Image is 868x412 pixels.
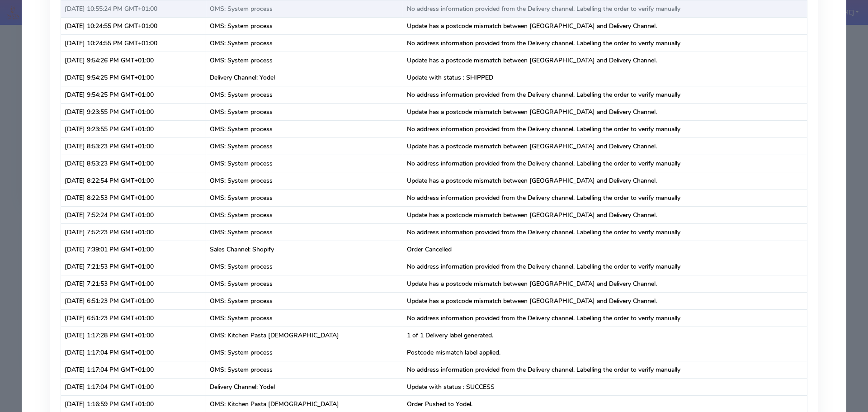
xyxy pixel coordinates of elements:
[403,69,807,86] td: Update with status : SHIPPED
[403,34,807,52] td: No address information provided from the Delivery channel. Labelling the order to verify manually
[206,120,403,137] td: OMS: System process
[403,86,807,103] td: No address information provided from the Delivery channel. Labelling the order to verify manually
[61,361,206,378] td: [DATE] 1:17:04 PM GMT+01:00
[403,103,807,120] td: Update has a postcode mismatch between [GEOGRAPHIC_DATA] and Delivery Channel.
[403,258,807,275] td: No address information provided from the Delivery channel. Labelling the order to verify manually
[61,86,206,103] td: [DATE] 9:54:25 PM GMT+01:00
[61,378,206,395] td: [DATE] 1:17:04 PM GMT+01:00
[206,52,403,69] td: OMS: System process
[403,17,807,34] td: Update has a postcode mismatch between [GEOGRAPHIC_DATA] and Delivery Channel.
[61,172,206,189] td: [DATE] 8:22:54 PM GMT+01:00
[206,327,403,344] td: OMS: Kitchen Pasta [DEMOGRAPHIC_DATA]
[206,86,403,103] td: OMS: System process
[206,241,403,258] td: Sales Channel: Shopify
[206,309,403,327] td: OMS: System process
[206,69,403,86] td: Delivery Channel: Yodel
[206,361,403,378] td: OMS: System process
[403,189,807,206] td: No address information provided from the Delivery channel. Labelling the order to verify manually
[61,103,206,120] td: [DATE] 9:23:55 PM GMT+01:00
[403,155,807,172] td: No address information provided from the Delivery channel. Labelling the order to verify manually
[61,292,206,309] td: [DATE] 6:51:23 PM GMT+01:00
[403,327,807,344] td: 1 of 1 Delivery label generated.
[61,120,206,137] td: [DATE] 9:23:55 PM GMT+01:00
[61,258,206,275] td: [DATE] 7:21:53 PM GMT+01:00
[61,34,206,52] td: [DATE] 10:24:55 PM GMT+01:00
[403,292,807,309] td: Update has a postcode mismatch between [GEOGRAPHIC_DATA] and Delivery Channel.
[403,172,807,189] td: Update has a postcode mismatch between [GEOGRAPHIC_DATA] and Delivery Channel.
[403,378,807,395] td: Update with status : SUCCESS
[206,206,403,223] td: OMS: System process
[403,120,807,137] td: No address information provided from the Delivery channel. Labelling the order to verify manually
[403,206,807,223] td: Update has a postcode mismatch between [GEOGRAPHIC_DATA] and Delivery Channel.
[61,69,206,86] td: [DATE] 9:54:25 PM GMT+01:00
[403,309,807,327] td: No address information provided from the Delivery channel. Labelling the order to verify manually
[206,34,403,52] td: OMS: System process
[61,275,206,292] td: [DATE] 7:21:53 PM GMT+01:00
[61,189,206,206] td: [DATE] 8:22:53 PM GMT+01:00
[403,275,807,292] td: Update has a postcode mismatch between [GEOGRAPHIC_DATA] and Delivery Channel.
[61,344,206,361] td: [DATE] 1:17:04 PM GMT+01:00
[206,137,403,155] td: OMS: System process
[403,52,807,69] td: Update has a postcode mismatch between [GEOGRAPHIC_DATA] and Delivery Channel.
[206,155,403,172] td: OMS: System process
[61,206,206,223] td: [DATE] 7:52:24 PM GMT+01:00
[61,241,206,258] td: [DATE] 7:39:01 PM GMT+01:00
[206,17,403,34] td: OMS: System process
[206,223,403,241] td: OMS: System process
[61,309,206,327] td: [DATE] 6:51:23 PM GMT+01:00
[206,344,403,361] td: OMS: System process
[61,137,206,155] td: [DATE] 8:53:23 PM GMT+01:00
[206,103,403,120] td: OMS: System process
[61,52,206,69] td: [DATE] 9:54:26 PM GMT+01:00
[61,17,206,34] td: [DATE] 10:24:55 PM GMT+01:00
[206,258,403,275] td: OMS: System process
[403,223,807,241] td: No address information provided from the Delivery channel. Labelling the order to verify manually
[403,241,807,258] td: Order Cancelled
[206,189,403,206] td: OMS: System process
[206,172,403,189] td: OMS: System process
[61,223,206,241] td: [DATE] 7:52:23 PM GMT+01:00
[206,378,403,395] td: Delivery Channel: Yodel
[403,344,807,361] td: Postcode mismatch label applied.
[61,327,206,344] td: [DATE] 1:17:28 PM GMT+01:00
[403,361,807,378] td: No address information provided from the Delivery channel. Labelling the order to verify manually
[61,155,206,172] td: [DATE] 8:53:23 PM GMT+01:00
[403,137,807,155] td: Update has a postcode mismatch between [GEOGRAPHIC_DATA] and Delivery Channel.
[206,275,403,292] td: OMS: System process
[206,292,403,309] td: OMS: System process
